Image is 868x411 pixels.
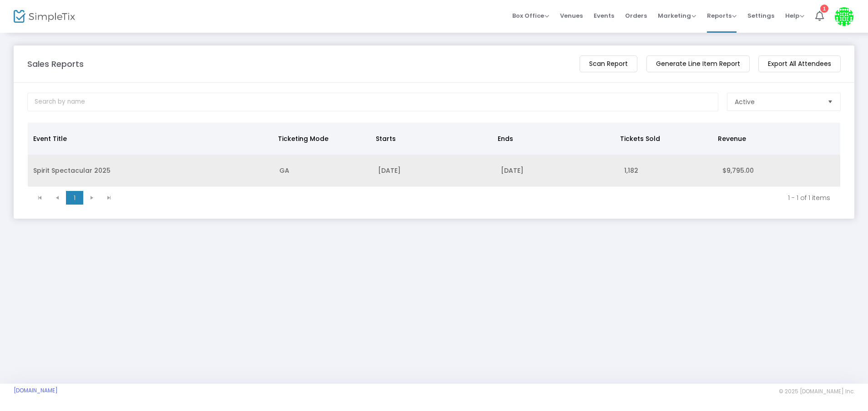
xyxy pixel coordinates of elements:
[625,4,647,27] span: Orders
[495,155,619,187] td: [DATE]
[14,387,58,394] a: [DOMAIN_NAME]
[560,4,583,27] span: Venues
[27,93,718,111] input: Search by name
[273,123,370,155] th: Ticketing Mode
[615,123,712,155] th: Tickets Sold
[824,93,837,110] button: Select
[718,134,746,143] span: Revenue
[28,155,274,187] td: Spirit Spectacular 2025
[66,191,83,205] span: Page 1
[274,155,372,187] td: GA
[707,11,737,20] span: Reports
[747,4,774,27] span: Settings
[785,11,804,20] span: Help
[735,97,755,106] span: Active
[758,55,841,72] m-button: Export All Attendees
[619,155,717,187] td: 1,182
[512,11,549,20] span: Box Office
[27,58,84,70] m-panel-title: Sales Reports
[658,11,696,20] span: Marketing
[492,123,615,155] th: Ends
[594,4,614,27] span: Events
[820,5,828,13] div: 1
[580,55,637,72] m-button: Scan Report
[28,123,840,187] div: Data table
[373,155,496,187] td: [DATE]
[124,193,830,202] kendo-pager-info: 1 - 1 of 1 items
[646,55,750,72] m-button: Generate Line Item Report
[370,123,493,155] th: Starts
[779,388,854,395] span: © 2025 [DOMAIN_NAME] Inc.
[28,123,273,155] th: Event Title
[717,155,840,187] td: $9,795.00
